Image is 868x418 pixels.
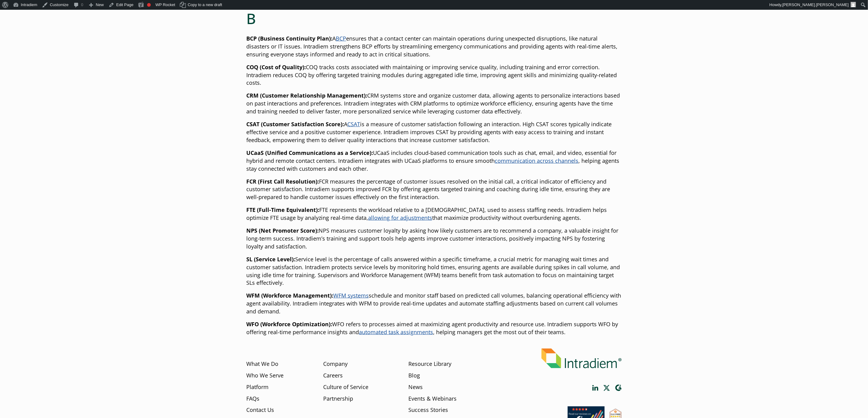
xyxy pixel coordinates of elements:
[246,178,622,202] p: FCR measures the percentage of customer issues resolved on the initial call, a critical indicator...
[408,360,451,368] a: Resource Library
[603,385,610,391] a: Link opens in a new window
[246,92,367,99] strong: CRM (Customer Relationship Management):
[323,395,353,403] a: Partnership
[592,385,599,391] a: Link opens in a new window
[246,227,622,251] p: NPS measures customer loyalty by asking how likely customers are to recommend a company, a valuab...
[368,214,432,221] a: allowing for adjustments
[246,63,622,87] p: COQ tracks costs associated with maintaining or improving service quality, including training and...
[246,206,622,222] p: FTE represents the workload relative to a [DEMOGRAPHIC_DATA], used to assess staffing needs. Intr...
[246,92,622,116] p: CRM systems store and organize customer data, allowing agents to personalize interactions based o...
[246,35,622,59] p: A ensures that a contact center can maintain operations during unexpected disruptions, like natur...
[246,383,269,391] a: Platform
[246,292,622,316] p: schedule and monitor staff based on predicted call volumes, balancing operational efficiency with...
[359,328,433,336] a: automated task assignments
[333,292,369,299] a: WFM systems
[246,35,332,42] strong: BCP (Business Continuity Plan):
[246,395,259,403] a: FAQs
[408,372,420,380] a: Blog
[246,320,622,336] p: WFO refers to processes aimed at maximizing agent productivity and resource use. Intradiem suppor...
[495,157,578,164] a: communication across channels
[246,406,274,414] a: Contact Us
[323,372,343,380] a: Careers
[541,348,622,368] img: Intradiem
[246,149,622,173] p: UCaaS includes cloud-based communication tools such as chat, email, and video, essential for hybr...
[408,383,423,391] a: News
[246,10,622,27] h2: B
[246,360,278,368] a: What We Do
[246,178,319,185] strong: FCR (First Call Resolution):
[147,3,151,7] div: Focus keyphrase not set
[246,227,319,234] strong: NPS (Net Promoter Score):
[323,383,368,391] a: Culture of Service
[408,395,457,403] a: Events & Webinars
[615,384,622,391] a: Link opens in a new window
[347,120,360,128] a: CSAT
[783,2,849,7] span: [PERSON_NAME].[PERSON_NAME]
[246,255,295,263] strong: SL (Service Level):
[246,292,333,299] strong: WFM (Workforce Management):
[246,255,622,287] p: Service level is the percentage of calls answered within a specific timeframe, a crucial metric f...
[336,35,346,42] a: BCP
[246,63,306,71] strong: COQ (Cost of Quality):
[323,360,348,368] a: Company
[246,120,622,144] p: A is a measure of customer satisfaction following an interaction. High CSAT scores typically indi...
[246,149,373,156] strong: UCaaS (Unified Communications as a Service):
[408,406,448,414] a: Success Stories
[246,120,344,128] strong: CSAT (Customer Satisfaction Score):
[246,320,332,328] strong: WFO (Workforce Optimization):
[246,372,284,380] a: Who We Serve
[246,206,319,213] strong: FTE (Full-Time Equivalent):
